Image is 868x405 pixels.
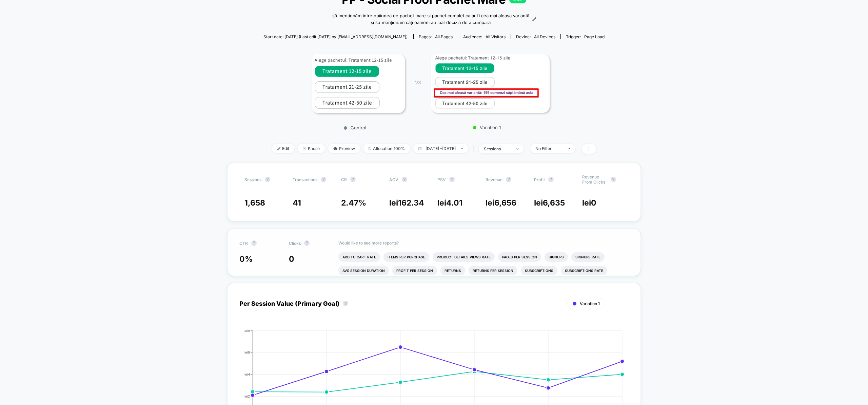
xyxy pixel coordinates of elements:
tspan: lei4 [244,372,250,377]
span: [DATE] - [DATE] [413,144,468,153]
span: AOV [389,177,398,182]
li: Product Details Views Rate [433,252,495,262]
button: ? [548,177,554,182]
span: Clicks [289,241,301,246]
li: Subscriptions [521,266,557,275]
span: Transactions [293,177,317,182]
span: Device: [511,34,560,39]
span: Variation 1 [580,301,600,306]
img: calendar [418,147,422,150]
li: Profit Per Session [392,266,437,275]
span: lei [486,198,516,208]
button: ? [321,177,326,182]
span: Profit [534,177,545,182]
span: all pages [435,34,453,39]
li: Pages Per Session [498,252,541,262]
span: 0 [289,254,294,264]
button: ? [350,177,356,182]
span: Edit [272,144,294,153]
img: end [461,148,463,149]
div: Audience: [463,34,506,39]
span: lei [582,198,596,208]
button: ? [506,177,511,182]
div: sessions [484,146,511,151]
span: CTR [239,241,248,246]
span: PSV [437,177,446,182]
div: Trigger: [566,34,605,39]
span: 162.34 [398,198,424,208]
li: Add To Cart Rate [338,252,380,262]
img: rebalance [369,147,371,150]
tspan: lei8 [244,329,250,333]
span: 1,658 [244,198,265,208]
span: 6,656 [494,198,516,208]
span: Allocation: 100% [363,144,410,153]
p: Control [308,125,401,130]
img: end [303,147,306,150]
li: Returns Per Session [469,266,517,275]
span: Preview [328,144,360,153]
span: să menționăm între opțiunea de pachet mare și pachet complet ca ar fi cea mai aleasa variantă și ... [332,13,530,26]
div: No Filter [535,146,563,151]
button: ? [402,177,407,182]
span: Sessions [244,177,261,182]
span: lei [389,198,424,208]
span: lei [534,198,565,208]
button: ? [265,177,270,182]
span: 0 [591,198,596,208]
span: VS [415,80,420,85]
span: Revenue [486,177,502,182]
span: All Visitors [486,34,506,39]
button: ? [611,177,616,182]
span: Page Load [584,34,605,39]
span: Pause [298,144,325,153]
span: CR [341,177,347,182]
span: Revenue From Clicks [582,174,607,185]
span: 4.01 [446,198,462,208]
span: all devices [534,34,555,39]
li: Signups [545,252,568,262]
img: Control main [312,54,405,113]
img: Variation 1 main [431,54,550,113]
li: Returns [440,266,465,275]
li: Items Per Purchase [383,252,429,262]
li: Avg Session Duration [338,266,389,275]
span: 0 % [239,254,253,264]
button: ? [449,177,455,182]
span: 6,635 [543,198,565,208]
tspan: lei6 [244,350,250,355]
button: ? [343,301,348,306]
p: Variation 1 [428,125,546,130]
button: ? [304,240,310,246]
tspan: lei2 [244,395,250,399]
li: Signups Rate [571,252,605,262]
span: 41 [293,198,301,208]
button: ? [251,240,257,246]
div: Pages: [419,34,453,39]
span: 2.47 % [341,198,366,208]
p: Would like to see more reports? [338,240,629,246]
img: edit [277,147,280,150]
span: Start date: [DATE] (Last edit [DATE] by [EMAIL_ADDRESS][DOMAIN_NAME]) [263,34,408,39]
span: | [472,144,479,154]
img: end [568,148,570,149]
li: Subscriptions Rate [561,266,607,275]
span: lei [437,198,462,208]
img: end [516,148,518,150]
